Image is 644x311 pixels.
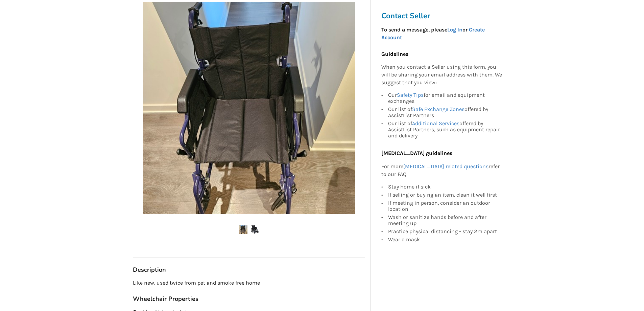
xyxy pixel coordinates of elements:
[397,92,424,98] a: Safety Tips
[412,120,459,127] a: Additional Services
[388,119,502,139] div: Our list of offered by AssistList Partners, such as equipment repair and delivery
[388,105,502,119] div: Our list of offered by AssistList Partners
[133,279,365,287] p: Like new, used twice from pet and smoke free home
[381,51,408,57] b: Guidelines
[412,106,464,112] a: Safe Exchange Zones
[239,225,247,234] img: lightweight collapsible wheelchair-wheelchair-mobility-richmond-assistlist-listing
[388,213,502,227] div: Wash or sanitize hands before and after meeting up
[381,150,452,156] b: [MEDICAL_DATA] guidelines
[251,225,259,234] img: lightweight collapsible wheelchair-wheelchair-mobility-richmond-assistlist-listing
[447,26,462,33] a: Log In
[403,163,488,170] a: [MEDICAL_DATA] related questions
[381,11,506,21] h3: Contact Seller
[388,199,502,213] div: If meeting in person, consider an outdoor location
[381,64,502,87] p: When you contact a Seller using this form, you will be sharing your email address with them. We s...
[133,266,365,274] h3: Description
[381,26,485,41] strong: To send a message, please or
[388,191,502,199] div: If selling or buying an item, clean it well first
[388,184,502,191] div: Stay home if sick
[381,163,502,178] p: For more refer to our FAQ
[388,236,502,243] div: Wear a mask
[388,227,502,236] div: Practice physical distancing - stay 2m apart
[388,92,502,105] div: Our for email and equipment exchanges
[133,295,365,303] h3: Wheelchair Properties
